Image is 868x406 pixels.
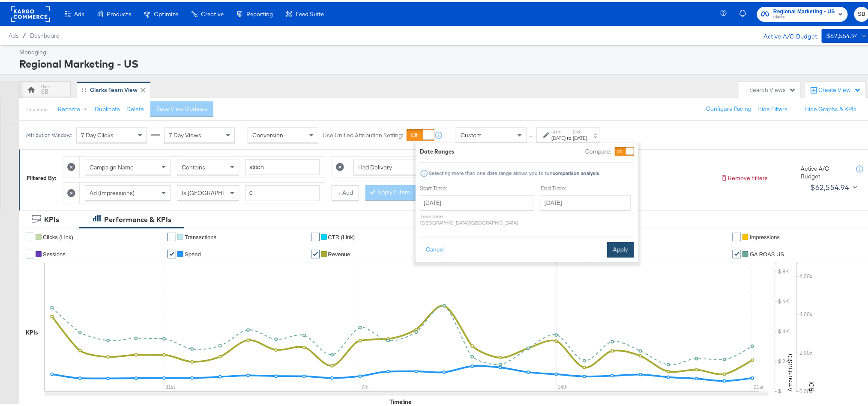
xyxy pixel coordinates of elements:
[749,84,796,92] div: Search Views
[733,248,741,256] a: ✔
[551,127,566,133] label: Start:
[808,379,815,389] text: ROI
[44,213,59,222] div: KPIs
[328,232,355,238] span: CTR (Link)
[201,9,224,15] span: Creative
[566,133,573,139] strong: to
[358,161,392,169] span: Had Delivery
[30,30,60,37] a: Dashboard
[551,133,566,139] div: [DATE]
[805,103,856,111] button: Hide Graphs & KPIs
[126,103,144,111] button: Delete
[19,54,867,69] div: Regional Marketing - US
[328,249,350,255] span: Revenue
[773,5,835,14] span: Regional Marketing - US
[95,103,120,111] button: Duplicate
[26,130,72,136] div: Attribution Window:
[461,129,482,137] span: Custom
[246,9,273,15] span: Reporting
[733,231,741,239] a: ✔
[27,172,57,180] div: Filtered By:
[428,168,601,174] div: Selecting more than one date range allows you to run .
[541,182,634,190] label: End Time:
[252,129,283,137] span: Conversion
[26,231,34,239] a: ✔
[786,352,794,389] text: Amount (USD)
[154,9,178,15] span: Optimize
[81,129,114,137] span: 7 Day Clicks
[750,249,784,255] span: GA ROAS US
[420,240,451,255] button: Cancel
[420,211,534,224] p: Timezone: [GEOGRAPHIC_DATA]/[GEOGRAPHIC_DATA]
[52,100,96,115] button: Rename
[245,183,320,199] input: Enter a number
[420,145,455,154] div: Date Ranges
[18,30,30,37] span: /
[700,99,757,115] button: Configure Pacing
[41,86,48,94] div: SB
[585,145,611,154] label: Compare:
[9,30,18,37] span: Ads
[607,240,634,255] button: Apply
[801,163,848,178] div: Active A/C Budget
[90,84,138,92] div: Clarks Team View
[107,9,131,15] span: Products
[182,161,205,169] span: Contains
[810,179,850,192] div: $62,554.94
[182,187,247,195] span: Is [GEOGRAPHIC_DATA]
[43,249,66,255] span: Sessions
[296,9,324,15] span: Feed Suite
[818,84,861,92] div: Create View
[527,133,536,136] span: ↑
[245,157,320,173] input: Enter a search term
[858,7,866,17] span: SB
[311,248,320,256] a: ✔
[721,172,768,180] button: Remove Filters
[757,5,848,20] button: Regional Marketing - USClarks
[168,248,176,256] a: ✔
[420,182,534,190] label: Start Time:
[826,29,859,39] div: $62,554.94
[26,326,38,335] div: KPIs
[104,213,171,222] div: Performance & KPIs
[773,12,835,19] span: Clarks
[311,231,320,239] a: ✔
[169,129,201,137] span: 7 Day Views
[332,183,359,199] button: + Add
[81,85,86,90] div: Drag to reorder tab
[185,249,201,255] span: Spend
[168,231,176,239] a: ✔
[389,396,411,404] div: Timeline
[90,187,135,195] span: Ad (Impressions)
[90,161,134,169] span: Campaign Name
[757,103,787,111] button: Hide Filters
[323,129,403,137] label: Use Unified Attribution Setting:
[553,168,599,174] strong: comparison analysis
[754,27,817,40] div: Active A/C Budget
[74,9,84,15] span: Ads
[26,248,34,256] a: ✔
[185,232,216,238] span: Transactions
[43,232,73,238] span: Clicks (Link)
[750,232,780,238] span: Impressions
[807,178,859,192] button: $62,554.94
[573,127,587,133] label: End:
[19,46,867,54] div: Managing:
[26,104,48,111] div: This View:
[573,133,587,139] div: [DATE]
